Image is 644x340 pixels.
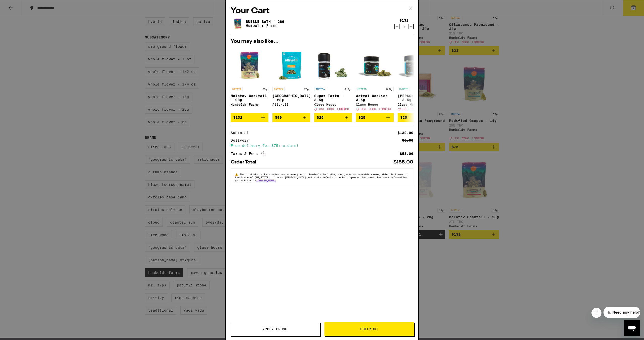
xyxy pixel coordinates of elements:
[314,47,352,113] a: Open page for Sugar Tarts - 3.5g from Glass House
[231,103,268,106] div: Humboldt Farms
[409,24,414,29] button: Increment
[272,47,310,113] a: Open page for Garden Grove - 28g from Allswell
[393,160,413,164] div: $185.00
[314,47,352,84] img: Glass House - Sugar Tarts - 3.5g
[230,322,320,336] button: Apply Promo
[403,107,433,111] span: USE CODE EQNX30
[314,113,352,122] button: Add to bag
[358,115,365,119] span: $25
[399,18,409,22] div: $132
[402,139,413,142] div: $5.00
[272,113,310,122] button: Add to bag
[231,139,252,142] div: Delivery
[394,24,399,29] button: Decrement
[398,113,435,122] button: Add to bag
[400,152,413,155] div: $53.00
[319,107,349,111] span: USE CODE EQNX30
[233,115,242,119] span: $132
[231,47,268,84] img: Humboldt Farms - Molotov Cocktail - 28g
[397,131,413,135] div: $132.00
[231,144,413,147] div: Free delivery for $75+ orders!
[314,94,352,102] p: Sugar Tarts - 3.5g
[400,115,407,119] span: $25
[231,17,245,31] img: Bubble Bath - 28g
[231,47,268,113] a: Open page for Molotov Cocktail - 28g from Humboldt Farms
[356,87,368,91] p: HYBRID
[231,5,413,17] h2: Your Cart
[398,47,435,113] a: Open page for Donny Burger #5 - 3.5g from Glass House
[231,131,252,135] div: Subtotal
[235,173,240,176] span: ⚠️
[624,320,640,336] iframe: Button to launch messaging window
[343,87,352,91] p: 3.5g
[275,115,282,119] span: $90
[231,94,268,102] p: Molotov Cocktail - 28g
[272,103,310,106] div: Allswell
[231,113,268,122] button: Add to bag
[261,87,268,91] p: 28g
[272,87,285,91] p: SATIVA
[356,113,394,122] button: Add to bag
[231,151,265,156] div: Taxes & Fees
[360,327,378,331] span: Checkout
[591,308,601,318] iframe: Close message
[324,322,414,336] button: Checkout
[385,87,394,91] p: 3.5g
[231,160,260,164] div: Order Total
[231,39,413,44] h2: You may also like...
[361,107,391,111] span: USE CODE EQNX30
[398,94,435,102] p: [PERSON_NAME] #5 - 3.5g
[314,87,326,91] p: INDICA
[246,24,284,28] p: Humboldt Farms
[314,103,352,106] div: Glass House
[303,87,310,91] p: 28g
[317,115,324,119] span: $25
[356,47,394,113] a: Open page for Astral Cookies - 3.5g from Glass House
[399,25,409,29] div: 1
[398,47,435,84] img: Glass House - Donny Burger #5 - 3.5g
[256,179,276,182] a: [DOMAIN_NAME]
[272,94,310,102] p: [GEOGRAPHIC_DATA] - 28g
[235,173,407,182] span: The products in this order can expose you to chemicals including marijuana or cannabis smoke, whi...
[356,94,394,102] p: Astral Cookies - 3.5g
[262,327,287,331] span: Apply Promo
[398,103,435,106] div: Glass House
[398,87,410,91] p: HYBRID
[246,20,284,24] a: Bubble Bath - 28g
[356,103,394,106] div: Glass House
[603,307,640,318] iframe: Message from company
[356,47,394,84] img: Glass House - Astral Cookies - 3.5g
[272,47,310,84] img: Allswell - Garden Grove - 28g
